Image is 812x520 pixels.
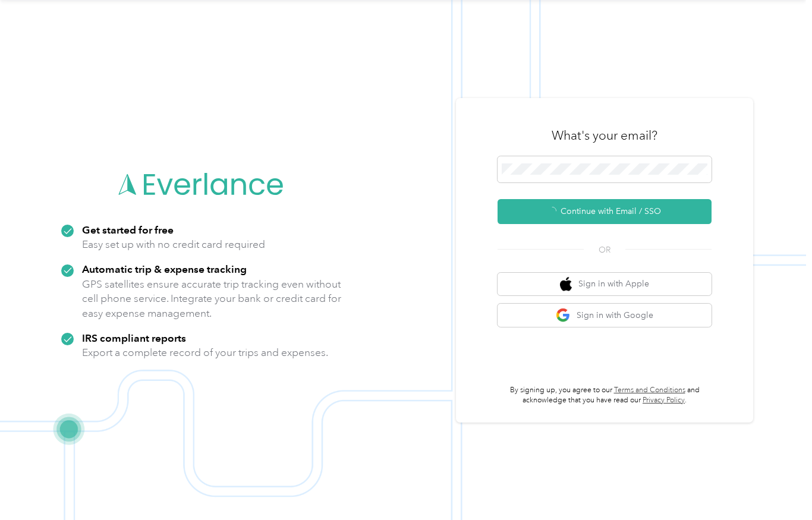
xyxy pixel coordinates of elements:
strong: Automatic trip & expense tracking [82,263,247,275]
button: google logoSign in with Google [498,304,712,327]
h3: What's your email? [552,127,657,144]
button: Continue with Email / SSO [498,199,712,224]
span: OR [584,244,625,256]
img: apple logo [560,277,572,292]
a: Privacy Policy [643,396,685,405]
img: google logo [556,308,571,323]
button: apple logoSign in with Apple [498,273,712,296]
p: By signing up, you agree to our and acknowledge that you have read our . [498,385,712,406]
strong: Get started for free [82,223,174,236]
p: Export a complete record of your trips and expenses. [82,345,328,360]
a: Terms and Conditions [614,386,685,395]
p: GPS satellites ensure accurate trip tracking even without cell phone service. Integrate your bank... [82,277,342,321]
p: Easy set up with no credit card required [82,237,265,252]
strong: IRS compliant reports [82,332,186,344]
